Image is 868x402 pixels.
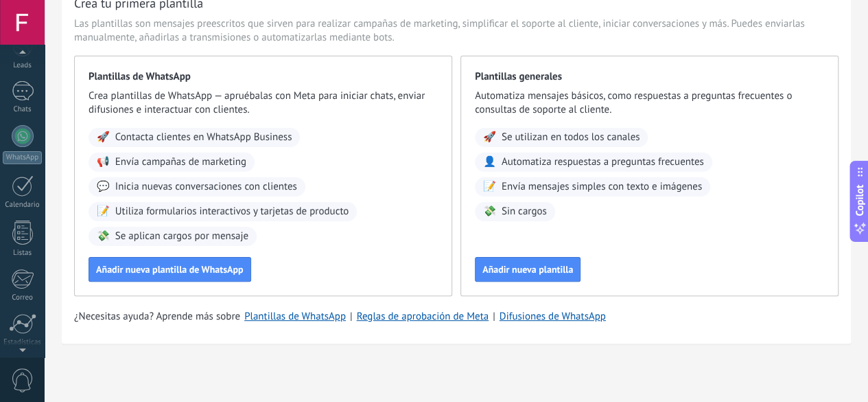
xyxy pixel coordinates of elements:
[483,180,496,194] span: 📝
[3,151,42,164] div: WhatsApp
[89,70,438,84] span: Plantillas de WhatsApp
[357,310,489,323] a: Reglas de aprobación de Meta
[74,310,240,324] span: ¿Necesitas ayuda? Aprende más sobre
[502,155,704,169] span: Automatiza respuestas a preguntas frecuentes
[3,249,43,258] div: Listas
[482,265,573,274] span: Añadir nueva plantilla
[853,184,867,216] span: Copilot
[97,230,110,243] span: 💸
[502,180,702,194] span: Envía mensajes simples con texto e imágenes
[96,265,244,274] span: Añadir nueva plantilla de WhatsApp
[115,230,248,243] span: Se aplican cargos por mensaje
[244,310,346,323] a: Plantillas de WhatsApp
[3,105,43,114] div: Chats
[115,180,297,194] span: Inicia nuevas conversaciones con clientes
[483,131,496,144] span: 🚀
[97,180,110,194] span: 💬
[74,17,838,45] span: Las plantillas son mensajes preescritos que sirven para realizar campañas de marketing, simplific...
[475,70,824,84] span: Plantillas generales
[115,131,292,144] span: Contacta clientes en WhatsApp Business
[500,310,606,323] a: Difusiones de WhatsApp
[74,310,838,324] div: | |
[97,155,110,169] span: 📢
[89,89,438,117] span: Crea plantillas de WhatsApp — apruébalas con Meta para iniciar chats, enviar difusiones e interac...
[115,155,246,169] span: Envía campañas de marketing
[97,205,110,219] span: 📝
[475,89,824,117] span: Automatiza mensajes básicos, como respuestas a preguntas frecuentes o consultas de soporte al cli...
[475,257,580,282] button: Añadir nueva plantilla
[483,155,496,169] span: 👤
[115,205,349,219] span: Utiliza formularios interactivos y tarjetas de producto
[3,293,43,302] div: Correo
[502,205,547,219] span: Sin cargos
[3,201,43,210] div: Calendario
[3,61,43,70] div: Leads
[502,131,640,144] span: Se utilizan en todos los canales
[483,205,496,219] span: 💸
[97,131,110,144] span: 🚀
[89,257,251,282] button: Añadir nueva plantilla de WhatsApp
